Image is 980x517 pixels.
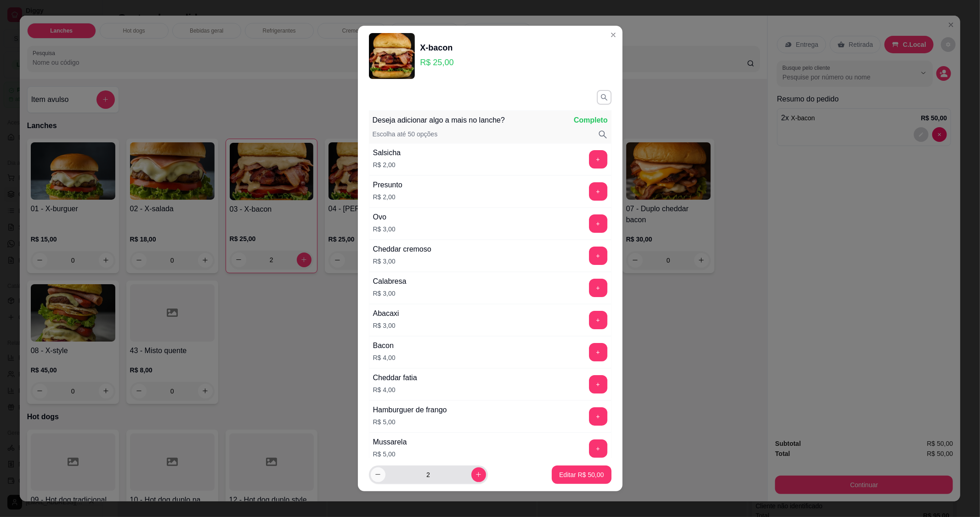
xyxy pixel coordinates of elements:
[589,343,607,361] button: add
[373,353,396,362] p: R$ 4,00
[373,340,396,351] div: Bacon
[373,160,401,169] p: R$ 2,00
[373,405,447,416] div: Hamburguer de frango
[373,180,402,191] div: Presunto
[373,115,505,126] p: Deseja adicionar algo a mais no lanche?
[589,182,607,201] button: add
[589,247,607,265] button: add
[373,372,417,383] div: Cheddar fatia
[373,225,396,234] p: R$ 3,00
[373,385,417,394] p: R$ 4,00
[371,467,385,482] button: decrease-product-quantity
[373,212,396,223] div: Ovo
[373,437,407,448] div: Mussarela
[373,129,438,140] p: Escolha até 50 opções
[373,276,407,287] div: Calabresa
[574,115,608,126] p: Completo
[589,279,607,297] button: add
[420,41,454,54] div: X-bacon
[373,147,401,158] div: Salsicha
[369,33,415,79] img: product-image
[373,308,399,319] div: Abacaxi
[589,375,607,393] button: add
[420,56,454,69] p: R$ 25,00
[373,289,407,298] p: R$ 3,00
[373,417,447,427] p: R$ 5,00
[589,407,607,426] button: add
[373,244,431,255] div: Cheddar cremoso
[589,439,607,458] button: add
[589,311,607,329] button: add
[606,28,621,42] button: Close
[471,467,486,482] button: increase-product-quantity
[559,470,604,479] p: Editar R$ 50,00
[373,321,399,330] p: R$ 3,00
[589,214,607,233] button: add
[373,450,407,459] p: R$ 5,00
[552,466,611,484] button: Editar R$ 50,00
[589,150,607,169] button: add
[373,192,402,202] p: R$ 2,00
[373,257,431,266] p: R$ 3,00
